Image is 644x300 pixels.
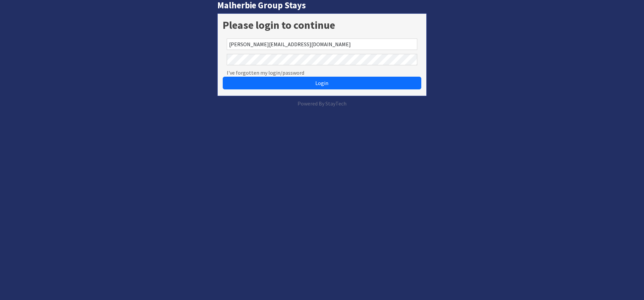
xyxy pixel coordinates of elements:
h1: Please login to continue [223,19,421,31]
span: Login [315,80,328,86]
button: Login [223,77,421,89]
input: Email [227,39,417,50]
p: Powered By StayTech [217,99,427,107]
a: I've forgotten my login/password [227,69,304,77]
